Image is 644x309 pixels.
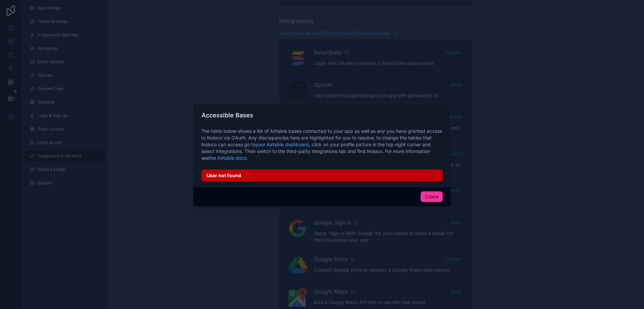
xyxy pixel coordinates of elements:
[209,155,247,161] a: the Airtable docs
[256,142,309,147] a: your Airtable dashboard
[421,191,443,202] button: Close
[201,128,443,161] span: The table below shows a list of Airtable bases connected to your app as well as any you have gran...
[202,111,253,119] h3: Accessible Bases
[201,169,443,182] div: User not found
